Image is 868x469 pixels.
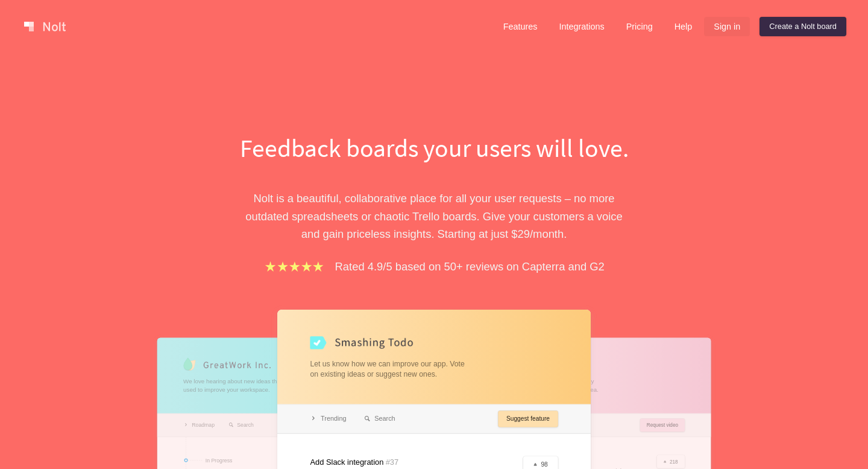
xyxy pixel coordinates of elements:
[226,130,642,165] h1: Feedback boards your users will love.
[759,17,846,36] a: Create a Nolt board
[549,17,614,36] a: Integrations
[665,17,702,36] a: Help
[617,17,662,36] a: Pricing
[494,17,547,36] a: Features
[704,17,750,36] a: Sign in
[263,260,325,273] img: stars.b067e34983.png
[335,258,605,275] p: Rated 4.9/5 based on 50+ reviews on Capterra and G2
[226,190,642,243] p: Nolt is a beautiful, collaborative place for all your user requests – no more outdated spreadshee...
